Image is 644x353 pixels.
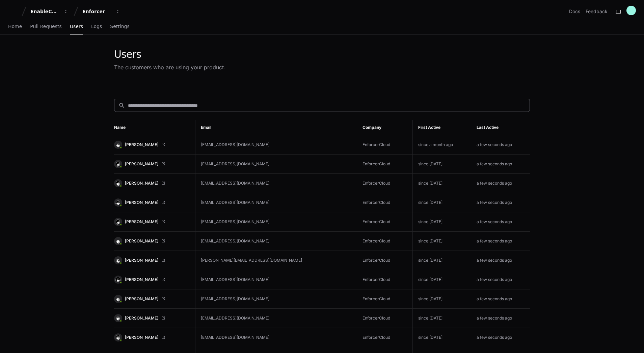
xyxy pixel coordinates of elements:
[114,179,190,187] a: [PERSON_NAME]
[413,232,471,251] td: since [DATE]
[357,328,412,347] td: EnforcerCloud
[125,161,158,167] span: [PERSON_NAME]
[30,19,61,34] a: Pull Requests
[471,232,530,251] td: a few seconds ago
[91,24,102,28] span: Logs
[357,120,412,135] th: Company
[125,258,158,263] span: [PERSON_NAME]
[471,328,530,347] td: a few seconds ago
[115,180,121,186] img: 1.svg
[471,212,530,232] td: a few seconds ago
[30,8,59,15] div: EnableComp
[413,251,471,270] td: since [DATE]
[471,270,530,289] td: a few seconds ago
[110,19,129,34] a: Settings
[115,161,121,167] img: 11.svg
[125,315,158,321] span: [PERSON_NAME]
[413,289,471,309] td: since [DATE]
[80,5,123,18] button: Enforcer
[413,270,471,289] td: since [DATE]
[114,198,190,207] a: [PERSON_NAME]
[115,218,121,225] img: 11.svg
[471,251,530,270] td: a few seconds ago
[125,200,158,205] span: [PERSON_NAME]
[195,251,357,270] td: [PERSON_NAME][EMAIL_ADDRESS][DOMAIN_NAME]
[115,257,121,263] img: 13.svg
[114,120,195,135] th: Name
[195,309,357,328] td: [EMAIL_ADDRESS][DOMAIN_NAME]
[195,289,357,309] td: [EMAIL_ADDRESS][DOMAIN_NAME]
[195,193,357,212] td: [EMAIL_ADDRESS][DOMAIN_NAME]
[125,296,158,302] span: [PERSON_NAME]
[8,24,22,28] span: Home
[357,309,412,328] td: EnforcerCloud
[30,24,61,28] span: Pull Requests
[91,19,102,34] a: Logs
[115,276,121,283] img: 16.svg
[114,160,190,168] a: [PERSON_NAME]
[125,142,158,147] span: [PERSON_NAME]
[357,155,412,174] td: EnforcerCloud
[115,199,121,206] img: 2.svg
[28,5,71,18] button: EnableComp
[471,174,530,193] td: a few seconds ago
[114,237,190,245] a: [PERSON_NAME]
[357,193,412,212] td: EnforcerCloud
[8,19,22,34] a: Home
[114,295,190,303] a: [PERSON_NAME]
[471,135,530,155] td: a few seconds ago
[413,174,471,193] td: since [DATE]
[195,174,357,193] td: [EMAIL_ADDRESS][DOMAIN_NAME]
[125,219,158,225] span: [PERSON_NAME]
[70,19,83,34] a: Users
[114,276,190,284] a: [PERSON_NAME]
[195,212,357,232] td: [EMAIL_ADDRESS][DOMAIN_NAME]
[471,120,530,135] th: Last Active
[413,193,471,212] td: since [DATE]
[195,328,357,347] td: [EMAIL_ADDRESS][DOMAIN_NAME]
[114,333,190,342] a: [PERSON_NAME]
[125,181,158,186] span: [PERSON_NAME]
[195,120,357,135] th: Email
[413,309,471,328] td: since [DATE]
[471,155,530,174] td: a few seconds ago
[357,174,412,193] td: EnforcerCloud
[115,141,121,148] img: 13.svg
[114,218,190,226] a: [PERSON_NAME]
[115,315,121,321] img: 8.svg
[413,328,471,347] td: since [DATE]
[125,238,158,244] span: [PERSON_NAME]
[413,135,471,155] td: since a month ago
[195,270,357,289] td: [EMAIL_ADDRESS][DOMAIN_NAME]
[125,335,158,340] span: [PERSON_NAME]
[471,193,530,212] td: a few seconds ago
[413,155,471,174] td: since [DATE]
[195,232,357,251] td: [EMAIL_ADDRESS][DOMAIN_NAME]
[413,120,471,135] th: First Active
[115,296,121,302] img: 13.svg
[195,135,357,155] td: [EMAIL_ADDRESS][DOMAIN_NAME]
[357,251,412,270] td: EnforcerCloud
[118,102,125,109] mat-icon: search
[115,334,121,340] img: 5.svg
[569,8,580,15] a: Docs
[125,277,158,282] span: [PERSON_NAME]
[195,155,357,174] td: [EMAIL_ADDRESS][DOMAIN_NAME]
[114,48,225,61] div: Users
[357,270,412,289] td: EnforcerCloud
[110,24,129,28] span: Settings
[357,135,412,155] td: EnforcerCloud
[115,238,121,244] img: 10.svg
[70,24,83,28] span: Users
[357,212,412,232] td: EnforcerCloud
[357,289,412,309] td: EnforcerCloud
[114,314,190,322] a: [PERSON_NAME]
[82,8,111,15] div: Enforcer
[471,309,530,328] td: a few seconds ago
[471,289,530,309] td: a few seconds ago
[114,141,190,149] a: [PERSON_NAME]
[114,63,225,71] div: The customers who are using your product.
[114,256,190,264] a: [PERSON_NAME]
[586,8,608,15] button: Feedback
[357,232,412,251] td: EnforcerCloud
